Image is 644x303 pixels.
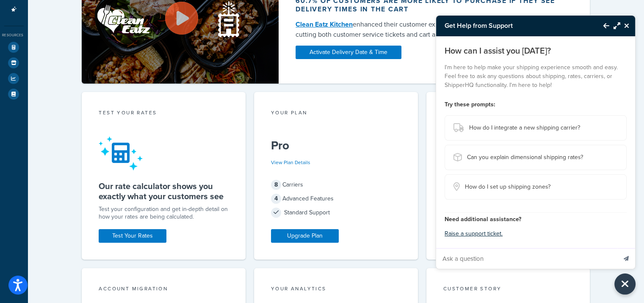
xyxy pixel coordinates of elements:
[271,194,281,204] span: 4
[436,249,616,269] input: Ask a question
[469,122,580,134] span: How do I integrate a new shipping carrier?
[271,159,310,166] a: View Plan Details
[609,16,620,35] button: Maximize Resource Center
[271,285,401,295] div: Your Analytics
[445,229,503,238] a: Raise a support ticket.
[4,55,24,70] li: Marketplace
[99,229,166,243] a: Test Your Rates
[445,174,627,200] button: How do I set up shipping zones?
[296,19,563,40] div: enhanced their customer experience with Delivery Date and Time — cutting both customer service ti...
[271,193,401,205] div: Advanced Features
[296,46,401,59] a: Activate Delivery Date & Time
[465,181,550,193] span: How do I set up shipping zones?
[4,40,24,55] li: Test Your Rates
[296,19,353,29] a: Clean Eatz Kitchen
[445,215,627,224] h4: Need additional assistance?
[443,285,573,295] div: Customer Story
[99,206,229,221] div: Test your configuration and get in-depth detail on how your rates are being calculated.
[614,273,636,295] button: Close Resource Center
[271,229,339,243] a: Upgrade Plan
[271,180,281,190] span: 8
[467,151,583,163] span: Can you explain dimensional shipping rates?
[4,71,24,86] li: Analytics
[99,181,229,201] h5: Our rate calculator shows you exactly what your customers see
[445,63,627,89] p: I'm here to help make your shipping experience smooth and easy. Feel free to ask any questions ab...
[271,139,401,152] h5: Pro
[445,145,627,170] button: Can you explain dimensional shipping rates?
[620,21,635,31] button: Close Resource Center
[271,109,401,119] div: Your Plan
[436,16,595,36] h3: Get Help from Support
[445,115,627,141] button: How do I integrate a new shipping carrier?
[99,109,229,119] div: Test your rates
[271,207,401,219] div: Standard Support
[595,16,609,35] button: Back to Resource Center
[617,248,635,269] button: Send message
[4,87,24,102] li: Help Docs
[99,285,229,295] div: Account Migration
[445,100,627,109] h4: Try these prompts:
[4,2,24,17] li: Advanced Features
[445,45,627,57] p: How can I assist you [DATE]?
[271,179,401,191] div: Carriers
